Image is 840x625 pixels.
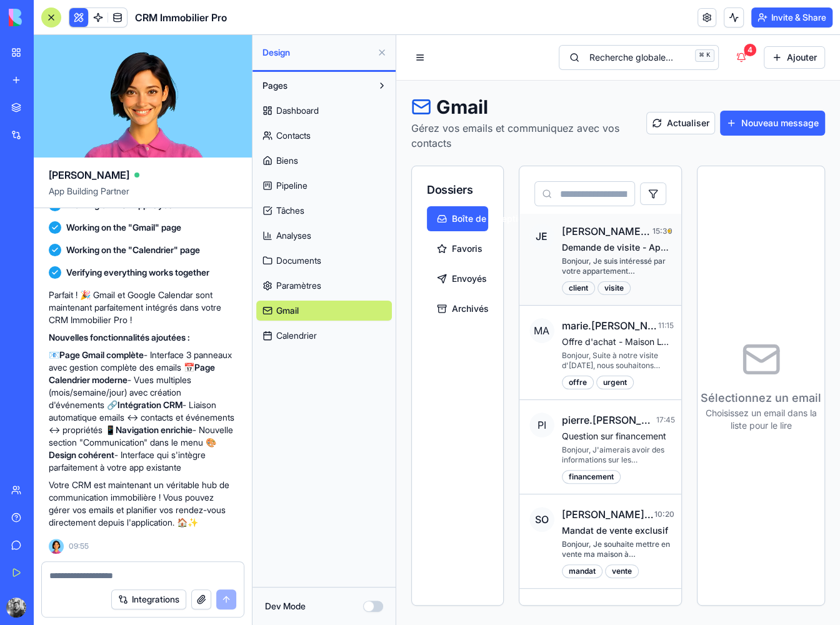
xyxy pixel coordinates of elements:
[66,244,200,256] span: Working on the "Calendrier" page
[31,201,92,226] button: Favoris
[276,254,321,267] span: Documents
[49,289,237,326] p: Parfait ! 🎉 Gmail et Google Calendar sont maintenant parfaitement intégrés dans votre CRM Immobil...
[49,479,237,529] p: Votre CRM est maintenant un véritable hub de communication immobilière ! Vous pouvez gérer vos em...
[49,185,237,207] span: App Building Partner
[332,11,357,34] button: 4
[49,167,129,182] span: [PERSON_NAME]
[66,266,209,279] span: Verifying everything works together
[31,261,92,286] button: Archivés
[201,246,234,260] div: visite
[256,126,392,146] a: Contacts
[31,231,92,256] button: Envoyés
[193,16,277,29] span: Recherche globale...
[166,410,276,430] p: Bonjour, J'aimerais avoir des informations sur les possibilités de financement pour l'achat d'un ...
[276,329,317,342] span: Calendrier
[256,301,392,321] a: Gmail
[209,529,242,543] div: vente
[262,286,276,296] span: 11:15
[166,504,276,524] p: Bonjour, Je souhaite mettre en vente ma maison à [GEOGRAPHIC_DATA]. Pouvons-nous convenir d'un re...
[256,151,392,171] a: Biens
[6,597,26,617] img: ACg8ocJf6wotemjx4PciylNxTGIjQR4I2WZO3wdJmZVfrjo4JVFi5EDP=s96-c
[166,301,276,313] p: Offre d'achat - Maison Lyon
[259,380,275,390] span: 17:45
[276,104,319,117] span: Dashboard
[166,341,197,354] div: offre
[276,304,299,317] span: Gmail
[276,229,311,242] span: Analyses
[133,189,158,214] span: JE
[276,154,298,167] span: Biens
[49,449,114,460] strong: Design cohérent
[116,424,192,435] strong: Navigation enrichie
[31,171,92,196] button: Boîte de réception2
[256,276,392,296] a: Paramètres
[166,377,260,392] p: pierre.[PERSON_NAME]
[166,435,224,449] div: financement
[69,541,89,551] span: 09:55
[262,79,287,92] span: Pages
[256,176,392,196] a: Pipeline
[166,472,259,487] p: [PERSON_NAME].leroy
[751,7,832,27] button: Invite & Share
[162,10,322,35] button: Recherche globale...⌘K
[49,332,190,342] strong: Nouvelles fonctionnalités ajoutées :
[135,10,227,25] span: CRM Immobilier Pro
[59,349,144,360] strong: Page Gmail complète
[258,474,275,484] span: 10:20
[166,206,276,219] p: Demande de visite - Appartement [MEDICAL_DATA] [GEOGRAPHIC_DATA] 15
[324,76,429,101] button: Nouveau message
[9,9,86,26] img: logo
[166,489,276,502] p: Mandat de vente exclusif
[166,395,276,407] p: Question sur financement
[276,179,307,192] span: Pipeline
[200,341,237,354] div: urgent
[276,129,311,142] span: Contacts
[15,61,250,83] h1: Gmail
[347,9,360,21] div: 4
[256,201,392,221] a: Tâches
[262,46,372,59] span: Design
[256,326,392,346] a: Calendrier
[166,316,276,336] p: Bonjour, Suite à notre visite d'[DATE], nous souhaitons faire une offre d'achat pour la maison de...
[166,246,199,260] div: client
[31,146,92,164] div: Dossiers
[256,101,392,121] a: Dashboard
[133,283,158,308] span: MA
[276,279,321,292] span: Paramètres
[117,399,182,410] strong: Intégration CRM
[166,189,256,204] p: [PERSON_NAME][DOMAIN_NAME]
[301,372,428,397] p: Choisissez un email dans la liste pour le lire
[256,76,372,96] button: Pages
[301,354,428,372] p: Sélectionnez un email
[166,221,276,241] p: Bonjour, Je suis intéressé par votre appartement [MEDICAL_DATA] situé dans le [GEOGRAPHIC_DATA] d...
[276,204,304,217] span: Tâches
[111,589,186,609] button: Integrations
[256,251,392,271] a: Documents
[133,472,158,497] span: SO
[256,226,392,246] a: Analyses
[166,283,262,298] p: marie.[PERSON_NAME]
[166,529,206,543] div: mandat
[66,221,181,234] span: Working on the "Gmail" page
[15,86,250,116] p: Gérez vos emails et communiquez avec vos contacts
[49,349,237,474] p: 📧 - Interface 3 panneaux avec gestion complète des emails 📅 - Vues multiples (mois/semaine/jour) ...
[49,539,64,554] img: Ella_00000_wcx2te.png
[133,377,158,402] span: PI
[265,600,306,612] label: Dev Mode
[250,77,319,99] button: Actualiser
[256,191,266,201] span: 15:30
[367,11,429,34] button: Ajouter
